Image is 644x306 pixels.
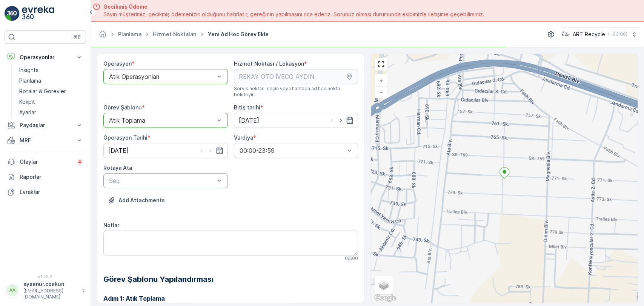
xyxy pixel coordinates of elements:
a: Yakınlaştır [375,75,387,86]
label: Hizmet Noktası / Lokasyon [234,60,304,67]
a: Kokpit [16,97,86,107]
span: Servis noktası seçin veya haritada ad hoc nokta belirleyin. [234,86,358,98]
a: Bu bölgeyi Google Haritalar'da açın (yeni pencerede açılır) [373,293,398,303]
span: v 1.49.2 [5,274,86,279]
button: ART Recycle(+03:00) [561,28,638,41]
p: Rotalar & Görevler [19,88,66,95]
img: Google [373,293,398,303]
a: Ana Sayfa [98,33,107,39]
label: Operasyon [103,60,132,67]
p: Kokpit [19,98,35,106]
label: Notlar [103,222,119,228]
a: Ayarlar [16,107,86,118]
a: Rotalar & Görevler [16,86,86,97]
button: Paydaşlar [5,118,86,133]
a: View Fullscreen [375,58,387,70]
p: Insights [19,66,38,74]
p: Seç [109,176,215,185]
p: Ayarlar [19,109,36,116]
span: Yeni Ad Hoc Görev Ekle [206,31,270,38]
button: Dosya Yükle [103,194,169,206]
a: Uzaklaştır [375,86,387,98]
p: Raporlar [20,173,83,181]
p: Olaylar [20,158,72,166]
p: 0 / 500 [345,255,358,261]
a: Planlama [16,75,86,86]
span: Gecikmiş Ödeme [103,3,484,11]
img: logo_light-DOdMpM7g.png [22,6,54,21]
p: ( +03:00 ) [608,31,627,37]
button: AAaysenur.coskun[EMAIL_ADDRESS][DOMAIN_NAME] [5,280,86,300]
img: image_23.png [561,30,570,38]
p: aysenur.coskun [23,280,78,288]
p: 4 [78,159,81,165]
label: Görev Şablonu [103,104,142,111]
span: Sayın müşterimiz, gecikmiş ödemenizin olduğunu hatırlatır, gereğinin yapılmasını rica ederiz. Sor... [103,11,484,18]
label: Vardiya [234,134,253,141]
a: Layers [375,277,392,293]
a: Planlama [118,31,141,37]
p: Evraklar [20,188,83,196]
label: Rotaya Ata [103,165,132,171]
div: AA [6,284,18,296]
input: REKAY OTO İVECO AYDIN [234,69,358,84]
a: Evraklar [5,185,86,200]
a: Insights [16,65,86,75]
h3: Adım 1: Atık Toplama [103,294,358,303]
button: Operasyonlar [5,50,86,65]
p: [EMAIL_ADDRESS][DOMAIN_NAME] [23,288,78,300]
span: + [380,77,383,84]
input: dd/mm/yyyy [103,143,228,158]
p: Planlama [19,77,41,85]
label: Operasyon Tarihi [103,134,148,141]
a: Olaylar4 [5,154,86,169]
p: ⌘B [73,34,81,40]
p: Operasyonlar [20,54,71,61]
p: Add Attachments [118,197,165,204]
span: − [380,89,383,95]
input: dd/mm/yyyy [234,113,358,128]
h2: Görev Şablonu Yapılandırması [103,274,358,285]
label: Bitiş tarihi [234,104,260,111]
p: Paydaşlar [20,121,71,129]
p: ART Recycle [573,31,605,38]
a: Raporlar [5,169,86,185]
img: logo [5,6,20,21]
button: MRF [5,133,86,148]
p: MRF [20,137,71,144]
a: Hizmet Noktaları [153,31,197,37]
